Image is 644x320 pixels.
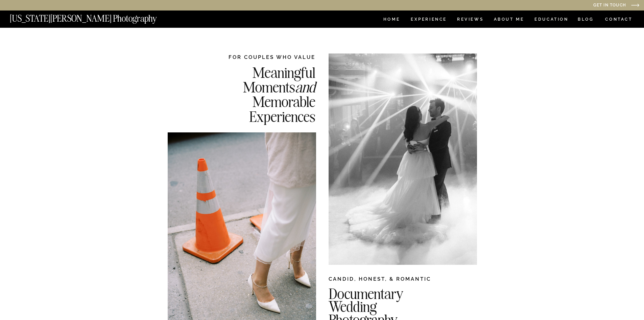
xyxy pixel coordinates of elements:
[10,14,180,20] a: [US_STATE][PERSON_NAME] Photography
[411,17,446,23] a: Experience
[457,17,482,23] a: REVIEWS
[295,78,315,96] i: and
[209,54,315,61] h2: FOR COUPLES WHO VALUE
[605,16,633,23] a: CONTACT
[494,17,524,23] a: ABOUT ME
[524,3,626,8] a: Get in Touch
[382,17,401,23] a: HOME
[329,275,477,285] h2: CANDID, HONEST, & ROMANTIC
[534,17,569,23] a: EDUCATION
[578,17,594,23] a: BLOG
[209,65,315,123] h2: Meaningful Moments Memorable Experiences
